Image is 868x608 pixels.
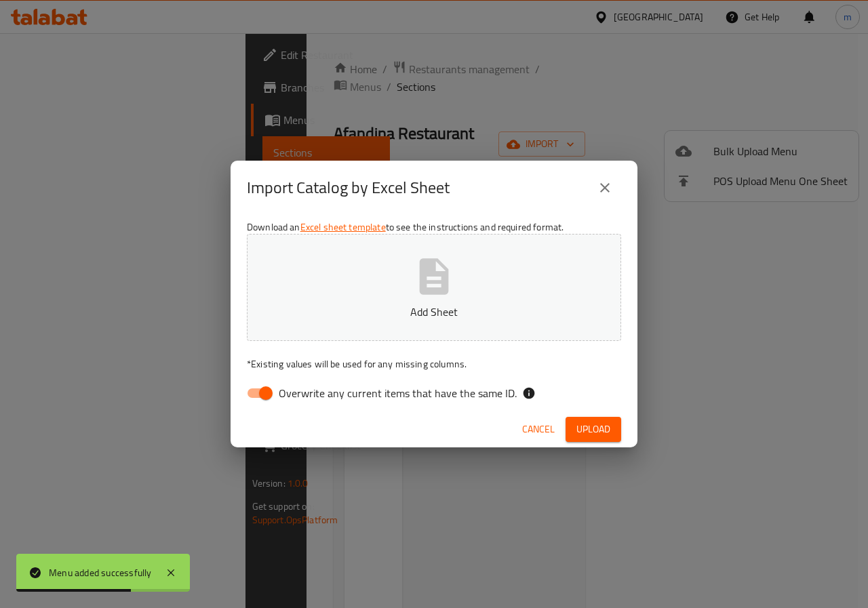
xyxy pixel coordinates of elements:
[231,215,637,411] div: Download an to see the instructions and required format.
[247,357,621,371] p: Existing values will be used for any missing columns.
[522,421,555,438] span: Cancel
[268,304,600,320] p: Add Sheet
[279,385,517,401] span: Overwrite any current items that have the same ID.
[522,386,536,400] svg: If the overwrite option isn't selected, then the items that match an existing ID will be ignored ...
[300,218,386,236] a: Excel sheet template
[49,565,152,580] div: Menu added successfully
[566,417,621,442] button: Upload
[247,234,621,341] button: Add Sheet
[247,177,450,199] h2: Import Catalog by Excel Sheet
[576,421,610,438] span: Upload
[589,171,621,204] button: close
[517,417,560,442] button: Cancel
